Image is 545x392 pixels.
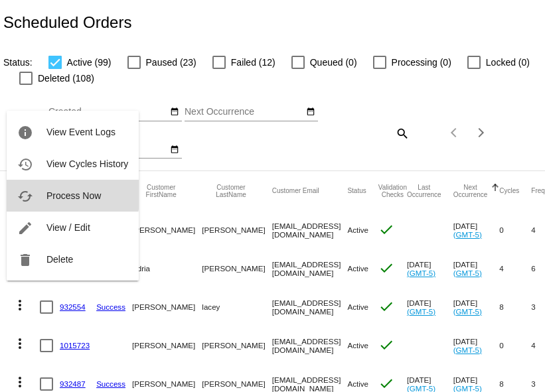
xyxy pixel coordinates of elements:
span: View Cycles History [46,159,128,169]
span: Process Now [46,190,101,201]
span: Delete [46,254,73,265]
mat-icon: delete [17,252,33,268]
mat-icon: history [17,157,33,172]
span: View Event Logs [46,127,116,137]
mat-icon: edit [17,220,33,236]
mat-icon: info [17,125,33,141]
mat-icon: cached [17,188,33,204]
span: View / Edit [46,222,90,233]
